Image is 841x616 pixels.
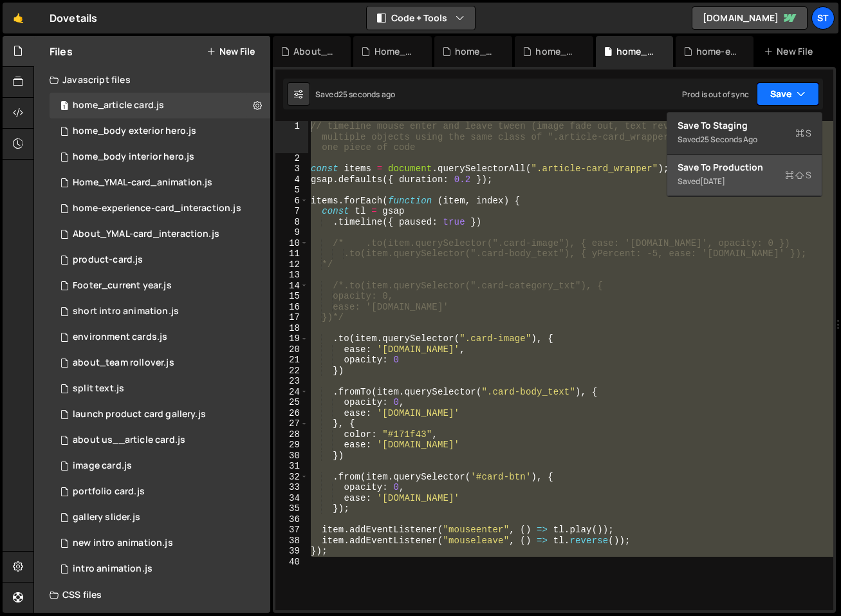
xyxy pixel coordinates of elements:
div: Saved [678,174,811,189]
span: S [795,127,811,140]
div: 11 [275,248,308,259]
div: home-experience-card_interaction.js [73,203,241,214]
div: 15113/41064.js [50,505,270,530]
div: 28 [275,429,308,440]
div: Save to Production [678,161,811,174]
h2: Files [50,44,73,59]
div: Save to Staging [678,119,811,132]
div: about_team rollover.js [73,357,174,369]
div: 20 [275,344,308,355]
div: 15113/39522.js [50,324,270,350]
div: 15113/39807.js [50,556,270,582]
div: Home_YMAL-card_animation.js [73,177,212,189]
div: 25 [275,397,308,408]
div: New File [764,45,818,58]
div: 1 [275,121,308,153]
div: environment cards.js [73,331,167,343]
div: 12 [275,259,308,270]
div: 22 [275,366,308,377]
span: 1 [60,102,68,112]
a: 🤙 [3,3,34,33]
div: 26 [275,408,308,419]
div: 36 [275,514,308,525]
div: home_article card.js [616,45,658,58]
div: home_body exterior hero.js [50,118,270,144]
div: 15113/39528.js [50,376,270,402]
div: Footer_current year.js [50,273,270,299]
button: Save to StagingS Saved25 seconds ago [667,113,822,154]
div: short intro animation.js [73,306,179,317]
div: Dovetails [50,10,97,26]
div: 38 [275,536,308,546]
div: 18 [275,323,308,334]
div: home_body exterior hero.js [73,126,196,137]
div: intro animation.js [73,563,152,575]
div: 16 [275,302,308,313]
div: home_body interior hero.js [455,45,497,58]
div: 15113/43395.js [50,299,270,324]
div: About_YMAL-card_interaction.js [293,45,335,58]
a: [DOMAIN_NAME] [692,6,808,30]
div: home_article card.js [73,100,164,111]
span: S [785,169,811,182]
div: 33 [275,482,308,493]
div: 15113/42276.js [50,402,270,427]
div: 15113/42595.js [50,530,270,556]
div: 37 [275,525,308,536]
div: home-experience-card_interaction.js [696,45,738,58]
div: 39 [275,546,308,557]
div: 10 [275,238,308,249]
div: home-experience-card_interaction.js [50,196,270,221]
div: home_article card.js [50,93,270,118]
div: product-card.js [73,254,143,266]
div: 15113/39517.js [50,453,270,479]
div: new intro animation.js [73,537,173,549]
div: 40 [275,557,308,568]
div: 35 [275,503,308,514]
div: Javascript files [34,67,270,93]
div: about_team rollover.js [50,350,270,376]
button: Save to ProductionS Saved[DATE] [667,154,822,196]
div: 2 [275,153,308,164]
div: home_body exterior hero.js [535,45,577,58]
div: home_body interior hero.js [50,144,270,170]
div: about us__article card.js [73,434,185,446]
div: 8 [275,217,308,228]
div: Home_YMAL-card_animation.js [374,45,416,58]
div: 7 [275,206,308,217]
div: 9 [275,227,308,238]
div: Home_YMAL-card_animation.js [50,170,270,196]
div: 29 [275,440,308,451]
div: 25 seconds ago [700,134,757,145]
div: 15113/39563.js [50,479,270,505]
div: 19 [275,333,308,344]
div: 5 [275,185,308,196]
div: 31 [275,461,308,472]
div: 30 [275,451,308,462]
div: 13 [275,270,308,281]
button: Code + Tools [367,6,475,30]
div: image card.js [73,460,132,472]
div: About_YMAL-card_interaction.js [73,229,219,240]
div: 25 seconds ago [338,89,395,100]
div: 32 [275,472,308,483]
div: Footer_current year.js [73,280,172,292]
div: 6 [275,196,308,207]
div: 24 [275,387,308,398]
button: Save [757,82,819,106]
div: 34 [275,493,308,504]
div: split text.js [73,383,124,395]
a: St [811,6,835,30]
div: About_YMAL-card_interaction.js [50,221,270,247]
div: gallery slider.js [73,512,140,523]
div: home_body interior hero.js [73,151,194,163]
div: 17 [275,312,308,323]
div: 14 [275,281,308,292]
div: launch product card gallery.js [73,409,206,420]
div: 4 [275,174,308,185]
div: 15113/42183.js [50,247,270,273]
div: 15 [275,291,308,302]
div: Saved [678,132,811,147]
div: 3 [275,163,308,174]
